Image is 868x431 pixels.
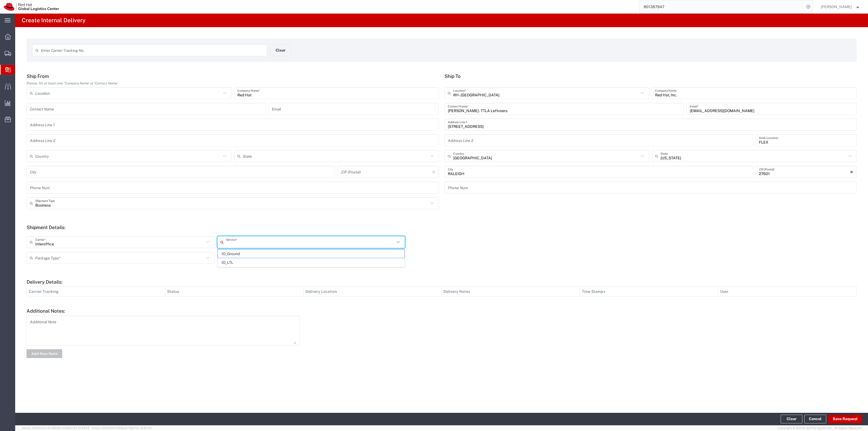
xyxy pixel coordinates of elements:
th: Delivery Notes [442,287,580,297]
table: Delivery Details: [27,287,857,297]
span: IO_LTL [218,258,405,267]
h5: Additional Notes: [27,308,857,314]
button: Save Request [828,415,862,423]
span: [DATE] 10:52:44 [130,426,152,430]
th: Status [165,287,303,297]
img: logo [4,3,59,11]
th: Carrier Tracking [27,287,165,297]
button: Clear [270,44,292,56]
span: IO_Ground [218,250,405,258]
th: Time Stamp [580,287,718,297]
span: Server: 2025.20.0-970904bc0f3 [22,426,89,430]
a: Cancel [804,415,826,423]
h5: Ship From [27,73,439,79]
h5: Ship To [445,73,857,79]
th: User [718,287,857,297]
input: Search for shipment number, reference number [640,0,805,13]
span: Robert Lomax [821,4,852,10]
h5: Delivery Details: [27,279,857,285]
h5: Shipment Details: [27,224,857,230]
span: Client: 2025.20.0-035ba07 [92,426,152,430]
h4: Create Internal Delivery [22,14,85,27]
button: Clear [781,415,802,423]
div: Please, fill at least one: 'Company Name' or 'Contact Name' [27,81,439,86]
span: [DATE] 10:43:43 [67,426,89,430]
span: Copyright © [DATE]-[DATE] Agistix Inc., All Rights Reserved [778,426,861,430]
button: [PERSON_NAME] [821,4,861,10]
th: Delivery Location [303,287,442,297]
